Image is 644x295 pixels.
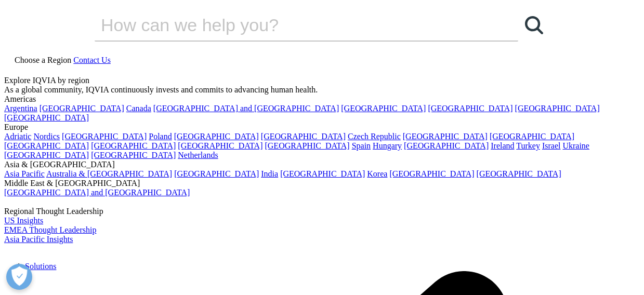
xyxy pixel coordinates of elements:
a: India [261,169,278,178]
a: Canada [126,104,151,113]
a: US Insights [4,216,43,225]
button: Open Preferences [6,264,32,290]
a: [GEOGRAPHIC_DATA] [91,151,176,159]
a: Asia Pacific Insights [4,235,73,244]
div: Explore IQVIA by region [4,76,640,85]
a: Korea [367,169,387,178]
a: [GEOGRAPHIC_DATA] [261,132,346,141]
a: [GEOGRAPHIC_DATA] [62,132,147,141]
svg: Search [525,16,543,34]
a: Asia Pacific [4,169,45,178]
a: [GEOGRAPHIC_DATA] [403,132,488,141]
a: [GEOGRAPHIC_DATA] [404,141,489,150]
a: [GEOGRAPHIC_DATA] [490,132,574,141]
a: Ukraine [562,141,589,150]
a: Adriatic [4,132,31,141]
a: [GEOGRAPHIC_DATA] [265,141,349,150]
a: Israel [542,141,561,150]
a: Nordics [33,132,60,141]
a: [GEOGRAPHIC_DATA] [178,141,262,150]
a: [GEOGRAPHIC_DATA] [91,141,176,150]
div: Middle East & [GEOGRAPHIC_DATA] [4,179,640,188]
a: [GEOGRAPHIC_DATA] [4,141,89,150]
input: Search [95,9,489,41]
span: Choose a Region [15,56,71,64]
a: Czech Republic [348,132,401,141]
a: Hungary [373,141,402,150]
a: [GEOGRAPHIC_DATA] [428,104,512,113]
a: Australia & [GEOGRAPHIC_DATA] [46,169,172,178]
a: EMEA Thought Leadership [4,225,96,234]
div: Asia & [GEOGRAPHIC_DATA] [4,160,640,169]
a: [GEOGRAPHIC_DATA] [515,104,600,113]
div: As a global community, IQVIA continuously invests and commits to advancing human health. [4,85,640,95]
a: [GEOGRAPHIC_DATA] and [GEOGRAPHIC_DATA] [153,104,339,113]
div: Europe [4,123,640,132]
a: [GEOGRAPHIC_DATA] and [GEOGRAPHIC_DATA] [4,188,190,197]
a: [GEOGRAPHIC_DATA] [174,169,259,178]
a: [GEOGRAPHIC_DATA] [174,132,259,141]
a: Search [518,9,549,41]
div: Americas [4,95,640,104]
div: Regional Thought Leadership [4,207,640,216]
a: [GEOGRAPHIC_DATA] [4,151,89,159]
a: Contact Us [73,56,111,64]
a: [GEOGRAPHIC_DATA] [280,169,365,178]
a: [GEOGRAPHIC_DATA] [40,104,124,113]
a: Solutions [25,262,56,271]
a: [GEOGRAPHIC_DATA] [389,169,474,178]
a: [GEOGRAPHIC_DATA] [477,169,561,178]
a: Turkey [516,141,540,150]
a: Ireland [491,141,514,150]
a: Poland [149,132,172,141]
a: Argentina [4,104,37,113]
a: Spain [352,141,371,150]
a: [GEOGRAPHIC_DATA] [341,104,426,113]
a: [GEOGRAPHIC_DATA] [4,113,89,122]
a: Netherlands [178,151,218,159]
